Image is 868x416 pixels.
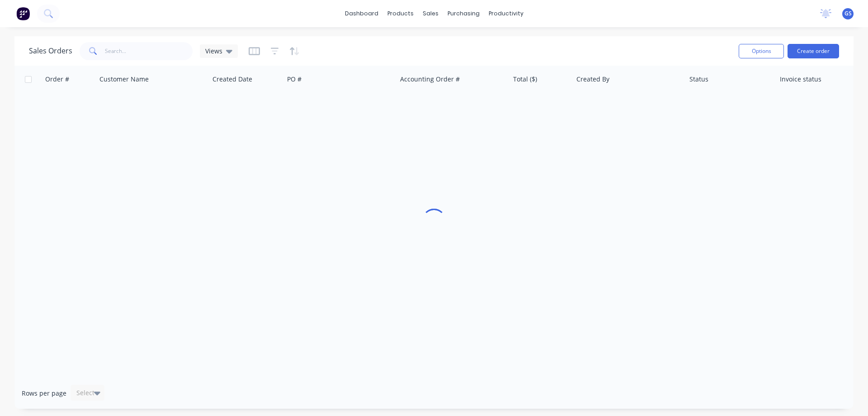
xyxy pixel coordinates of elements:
button: Options [739,44,784,58]
div: PO # [287,75,302,84]
a: dashboard [340,7,383,20]
input: Search... [105,42,193,60]
span: Views [205,46,222,56]
div: Total ($) [513,75,537,84]
div: sales [418,7,443,20]
div: Invoice status [780,75,821,84]
div: Status [689,75,708,84]
div: Created Date [212,75,252,84]
span: GS [844,10,852,18]
div: productivity [484,7,528,20]
div: Customer Name [99,75,149,84]
div: Accounting Order # [400,75,460,84]
button: Create order [788,44,839,58]
div: products [383,7,418,20]
img: Factory [16,7,30,20]
div: purchasing [443,7,484,20]
h1: Sales Orders [29,47,72,55]
div: Order # [45,75,69,84]
span: Rows per page [22,389,66,398]
div: Created By [576,75,609,84]
div: Select... [76,388,100,397]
